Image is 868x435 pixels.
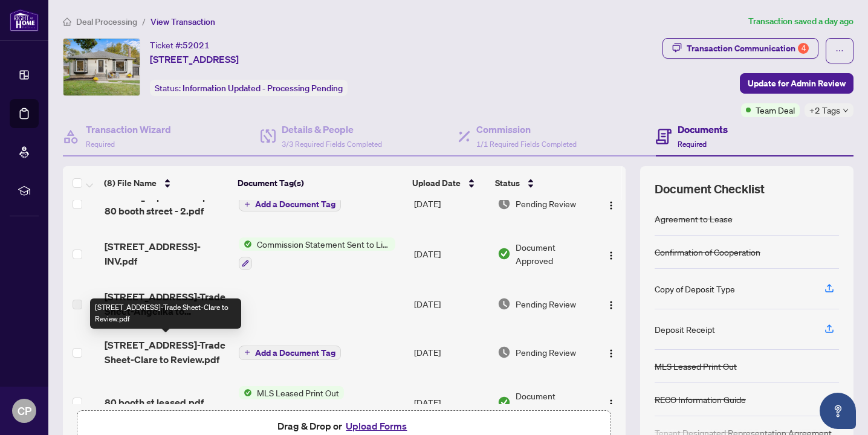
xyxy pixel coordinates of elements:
span: Team Deal [756,103,795,117]
span: Pending Review [516,297,576,311]
div: Deposit Receipt [655,323,715,336]
div: Transaction Communication [687,39,809,58]
div: MLS Leased Print Out [655,359,737,373]
div: Status: [150,80,348,96]
span: Add a Document Tag [255,200,335,208]
span: ellipsis [835,47,844,55]
span: Add a Document Tag [255,349,335,357]
img: Status Icon [239,237,252,251]
th: Upload Date [407,166,490,200]
span: 118771_deposit receipt - 80 booth street - 2.pdf [105,189,229,218]
span: Deal Processing [76,16,137,27]
button: Status IconMLS Leased Print Out [239,386,344,419]
div: RECO Information Guide [655,393,746,406]
td: [DATE] [409,328,492,376]
img: Logo [606,251,616,260]
button: Logo [601,244,621,263]
img: logo [10,9,39,31]
button: Logo [601,343,621,362]
img: Document Status [497,297,511,311]
div: [STREET_ADDRESS]-Trade Sheet-Clare to Review.pdf [90,298,241,329]
button: Add a Document Tag [239,197,341,211]
img: IMG-X12364753_1.jpg [63,39,140,95]
span: Update for Admin Review [748,74,846,93]
h4: Details & People [282,122,382,137]
span: CP [18,402,31,419]
div: Confirmation of Cooperation [655,245,760,259]
span: plus [244,349,250,355]
span: Required [86,140,115,149]
button: Update for Admin Review [740,73,853,94]
span: [STREET_ADDRESS]-Trade Sheet-Clare to Review.pdf [105,338,229,367]
span: +2 Tags [809,103,840,117]
button: Open asap [820,393,856,429]
td: [DATE] [409,376,492,428]
span: home [63,18,71,26]
span: Required [678,140,707,149]
span: Document Approved [516,389,592,416]
img: Document Status [497,396,511,409]
div: Ticket #: [150,38,210,52]
span: 1/1 Required Fields Completed [476,140,577,149]
button: Status IconCommission Statement Sent to Listing Brokerage [239,237,395,270]
td: [DATE] [409,228,492,280]
article: Transaction saved a day ago [748,14,853,28]
span: Drag & Drop or [277,418,410,434]
button: Logo [601,194,621,213]
span: MLS Leased Print Out [252,386,344,399]
img: Document Status [497,197,511,210]
th: Status [490,166,593,200]
h4: Transaction Wizard [86,122,171,137]
span: View Transaction [151,16,215,27]
span: 80 booth st leased.pdf [105,395,204,410]
h4: Documents [678,122,728,137]
button: Logo [601,294,621,314]
span: 3/3 Required Fields Completed [282,140,382,149]
img: Status Icon [239,386,252,399]
span: [STREET_ADDRESS] [150,52,239,66]
button: Logo [601,393,621,412]
th: Document Tag(s) [233,166,407,200]
span: (8) File Name [104,176,157,190]
th: (8) File Name [99,166,233,200]
button: Add a Document Tag [239,344,341,360]
span: Pending Review [516,346,576,359]
img: Logo [606,201,616,210]
img: Logo [606,349,616,358]
span: down [843,108,849,114]
span: Document Approved [516,240,592,267]
span: Commission Statement Sent to Listing Brokerage [252,237,395,251]
img: Logo [606,399,616,408]
span: Upload Date [412,176,461,190]
img: Document Status [497,247,511,260]
li: / [142,14,146,28]
button: Upload Forms [342,418,410,434]
button: Add a Document Tag [239,196,341,212]
div: 4 [798,43,809,54]
span: plus [244,201,250,207]
div: Agreement to Lease [655,212,733,225]
span: [STREET_ADDRESS]-INV.pdf [105,239,229,268]
span: Pending Review [516,197,576,210]
span: [STREET_ADDRESS]-Trade Sheet-Angelika to Review.pdf [105,289,229,318]
h4: Commission [476,122,577,137]
span: Document Checklist [655,181,765,198]
img: Document Status [497,346,511,359]
span: 52021 [183,40,210,51]
img: Logo [606,300,616,310]
button: Transaction Communication4 [662,38,818,59]
span: Information Updated - Processing Pending [183,83,343,94]
button: Add a Document Tag [239,346,341,360]
td: [DATE] [409,179,492,228]
div: Copy of Deposit Type [655,282,735,295]
span: Status [495,176,520,190]
td: [DATE] [409,280,492,328]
